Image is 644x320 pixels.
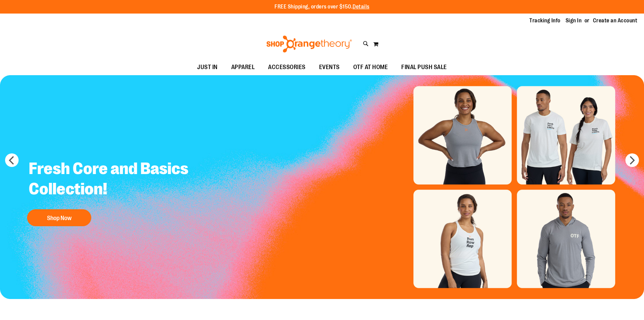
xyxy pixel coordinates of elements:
[224,60,262,75] a: APPAREL
[190,60,224,75] a: JUST IN
[24,153,204,230] a: Fresh Core and Basics Collection! Shop Now
[24,153,204,206] h2: Fresh Core and Basics Collection!
[275,3,369,11] p: FREE Shipping, orders over $150.
[529,17,560,24] a: Tracking Info
[347,60,395,75] a: OTF AT HOME
[261,60,312,75] a: ACCESSORIES
[197,60,218,75] span: JUST IN
[231,60,255,75] span: APPAREL
[319,60,340,75] span: EVENTS
[593,17,638,24] a: Create an Account
[353,4,369,10] a: Details
[5,153,19,167] button: prev
[353,60,388,75] span: OTF AT HOME
[268,60,306,75] span: ACCESSORIES
[395,60,454,75] a: FINAL PUSH SALE
[401,60,447,75] span: FINAL PUSH SALE
[566,17,582,24] a: Sign In
[625,153,639,167] button: next
[27,209,91,226] button: Shop Now
[265,36,353,52] img: Shop Orangetheory
[312,60,347,75] a: EVENTS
